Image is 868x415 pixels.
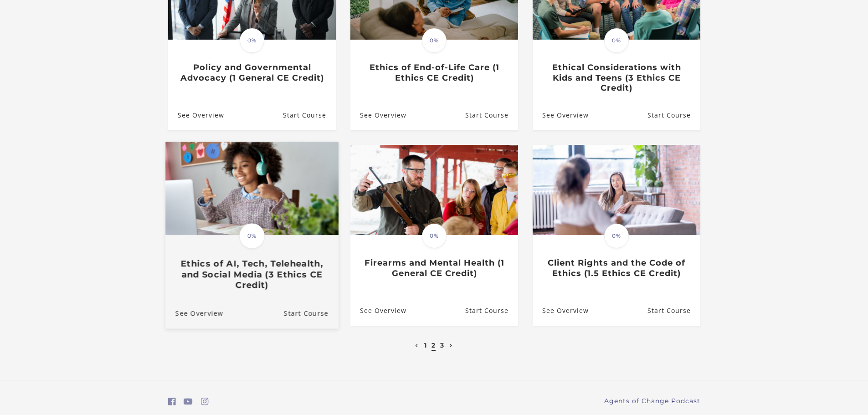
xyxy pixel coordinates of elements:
a: https://www.facebook.com/groups/aswbtestprep (Open in a new window) [168,395,176,408]
a: Firearms and Mental Health (1 General CE Credit): See Overview [350,296,406,325]
span: 0% [604,224,629,248]
a: Ethics of AI, Tech, Telehealth, and Social Media (3 Ethics CE Credit): See Overview [165,298,223,328]
a: Ethics of End-of-Life Care (1 Ethics CE Credit): Resume Course [465,101,518,130]
span: 0% [422,224,447,248]
i: https://www.instagram.com/agentsofchangeprep/ (Open in a new window) [201,397,209,406]
a: 3 [440,341,444,349]
a: Agents of Change Podcast [604,396,700,406]
a: Firearms and Mental Health (1 General CE Credit): Resume Course [465,296,518,325]
h3: Ethics of AI, Tech, Telehealth, and Social Media (3 Ethics CE Credit) [175,258,328,290]
span: 0% [239,223,265,249]
i: https://www.facebook.com/groups/aswbtestprep (Open in a new window) [168,397,176,406]
a: 1 [424,341,427,349]
a: Next page [447,341,455,349]
i: https://www.youtube.com/c/AgentsofChangeTestPrepbyMeaganMitchell (Open in a new window) [184,397,193,406]
a: Client Rights and the Code of Ethics (1.5 Ethics CE Credit): Resume Course [647,296,700,325]
span: 0% [604,28,629,53]
h3: Firearms and Mental Health (1 General CE Credit) [360,258,508,278]
a: Previous page [413,341,421,349]
span: 0% [422,28,447,53]
a: https://www.instagram.com/agentsofchangeprep/ (Open in a new window) [201,395,209,408]
a: 2 [431,341,436,349]
a: Ethics of End-of-Life Care (1 Ethics CE Credit): See Overview [350,101,406,130]
h3: Policy and Governmental Advocacy (1 General CE Credit) [178,62,326,83]
a: Ethical Considerations with Kids and Teens (3 Ethics CE Credit): Resume Course [647,101,700,130]
a: Ethics of AI, Tech, Telehealth, and Social Media (3 Ethics CE Credit): Resume Course [283,298,338,328]
a: https://www.youtube.com/c/AgentsofChangeTestPrepbyMeaganMitchell (Open in a new window) [184,395,193,408]
h3: Client Rights and the Code of Ethics (1.5 Ethics CE Credit) [542,258,690,278]
a: Ethical Considerations with Kids and Teens (3 Ethics CE Credit): See Overview [533,101,589,130]
h3: Ethics of End-of-Life Care (1 Ethics CE Credit) [360,62,508,83]
a: Client Rights and the Code of Ethics (1.5 Ethics CE Credit): See Overview [533,296,589,325]
a: Policy and Governmental Advocacy (1 General CE Credit): See Overview [168,101,224,130]
h3: Ethical Considerations with Kids and Teens (3 Ethics CE Credit) [542,62,690,93]
span: 0% [240,28,264,53]
a: Policy and Governmental Advocacy (1 General CE Credit): Resume Course [282,101,335,130]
